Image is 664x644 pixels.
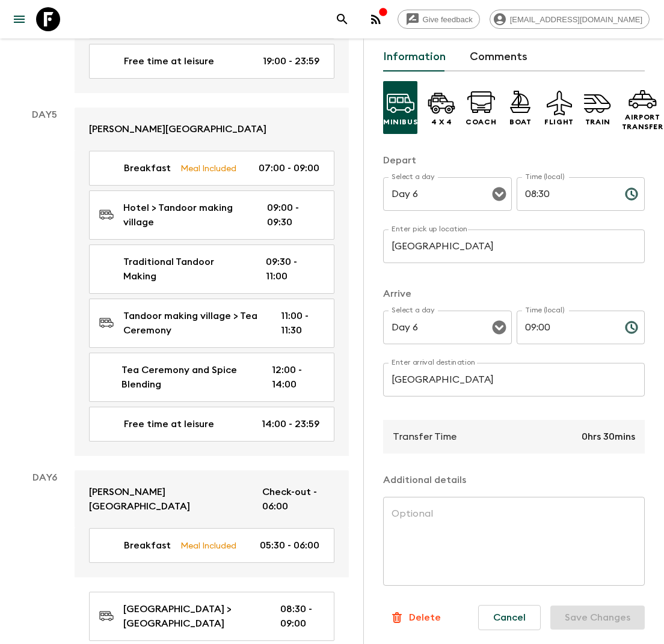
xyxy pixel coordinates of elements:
[75,470,349,528] a: [PERSON_NAME][GEOGRAPHIC_DATA]Check-out - 06:00
[89,122,266,136] p: [PERSON_NAME][GEOGRAPHIC_DATA]
[383,153,645,168] p: Depart
[262,485,334,514] p: Check-out - 06:00
[491,186,508,202] button: Open
[280,602,319,631] p: 08:30 - 09:00
[89,190,334,240] a: Hotel > Tandoor making village09:00 - 09:30
[89,407,334,442] a: Free time at leisure14:00 - 23:59
[89,245,334,294] a: Traditional Tandoor Making09:30 - 11:00
[509,117,531,127] p: Boat
[544,117,574,127] p: Flight
[263,54,319,68] p: 19:00 - 23:59
[431,117,452,127] p: 4 x 4
[383,43,446,71] button: Information
[262,417,319,431] p: 14:00 - 23:59
[525,305,564,315] label: Time (local)
[89,592,334,641] a: [GEOGRAPHIC_DATA] > [GEOGRAPHIC_DATA]08:30 - 09:00
[383,117,417,127] p: Minibus
[478,605,541,630] button: Cancel
[260,538,319,553] p: 05:30 - 06:00
[89,528,334,563] a: BreakfastMeal Included05:30 - 06:00
[330,7,354,31] button: search adventures
[89,299,334,348] a: Tandoor making village > Tea Ceremony11:00 - 11:30
[383,473,645,487] p: Additional details
[416,15,479,24] span: Give feedback
[281,309,319,338] p: 11:00 - 11:30
[124,161,171,175] p: Breakfast
[392,305,434,315] label: Select a day
[392,357,476,368] label: Enter arrival destination
[517,311,615,344] input: hh:mm
[619,315,644,339] button: Choose time, selected time is 9:00 AM
[259,161,319,175] p: 07:00 - 09:00
[383,287,645,301] p: Arrive
[409,610,441,625] p: Delete
[491,319,508,336] button: Open
[123,602,261,631] p: [GEOGRAPHIC_DATA] > [GEOGRAPHIC_DATA]
[123,255,246,284] p: Traditional Tandoor Making
[124,417,214,431] p: Free time at leisure
[266,255,319,284] p: 09:30 - 11:00
[392,172,434,182] label: Select a day
[470,43,527,71] button: Comments
[267,201,319,229] p: 09:00 - 09:30
[89,485,243,514] p: [PERSON_NAME][GEOGRAPHIC_DATA]
[89,353,334,402] a: Tea Ceremony and Spice Blending12:00 - 14:00
[75,108,349,151] a: [PERSON_NAME][GEOGRAPHIC_DATA]
[585,117,610,127] p: Train
[490,10,650,29] div: [EMAIL_ADDRESS][DOMAIN_NAME]
[383,606,447,630] button: Delete
[180,162,236,175] p: Meal Included
[582,430,635,444] p: 0hrs 30mins
[124,54,214,68] p: Free time at leisure
[123,201,248,229] p: Hotel > Tandoor making village
[89,151,334,186] a: BreakfastMeal Included07:00 - 09:00
[121,363,253,392] p: Tea Ceremony and Spice Blending
[14,470,75,485] p: Day 6
[525,172,564,182] label: Time (local)
[7,7,31,31] button: menu
[123,309,262,338] p: Tandoor making village > Tea Ceremony
[89,44,334,79] a: Free time at leisure19:00 - 23:59
[398,10,480,29] a: Give feedback
[14,108,75,122] p: Day 5
[392,224,468,234] label: Enter pick up location
[124,538,171,553] p: Breakfast
[272,363,319,392] p: 12:00 - 14:00
[622,112,663,132] p: Airport Transfer
[180,539,236,552] p: Meal Included
[503,15,649,24] span: [EMAIL_ADDRESS][DOMAIN_NAME]
[517,177,615,211] input: hh:mm
[393,430,456,444] p: Transfer Time
[619,182,644,206] button: Choose time, selected time is 8:30 AM
[466,117,496,127] p: Coach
